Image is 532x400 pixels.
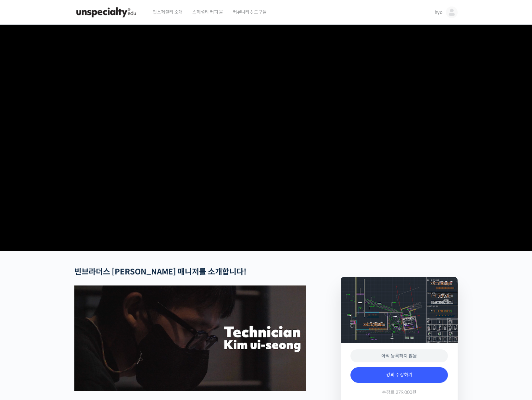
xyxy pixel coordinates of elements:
[74,267,247,277] strong: 빈브라더스 [PERSON_NAME] 매니저를 소개합니다!
[350,349,448,363] div: 아직 등록하지 않음
[382,389,416,395] span: 수강료 279,000원
[350,367,448,383] a: 강의 수강하기
[435,9,443,15] span: hyo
